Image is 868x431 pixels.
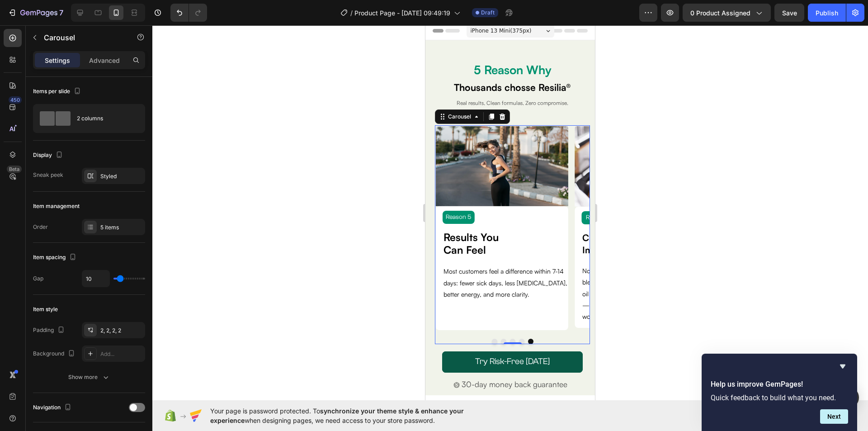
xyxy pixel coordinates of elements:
button: Dot [103,313,108,319]
button: Dot [94,313,99,319]
strong: Can Feel [18,218,61,231]
div: 2, 2, 2, 2 [100,327,143,335]
div: Items per slide [33,85,83,98]
div: Carousel [21,87,47,95]
h2: Help us improve GemPages! [711,379,848,390]
div: Rich Text Editor. Editing area: main [156,239,284,298]
div: Undo/Redo [170,4,207,22]
button: 0 product assigned [683,4,771,22]
span: Your page is password protected. To when designing pages, we need access to your store password. [210,406,499,425]
button: Publish [808,4,846,22]
button: Save [774,4,804,22]
img: gempages_581055623475495432-2021da6a-2ab9-4adf-9f32-079ead2ad27f.webp [10,101,143,181]
p: blends. Just powerful amounts of oregano [157,251,283,262]
span: 0 product assigned [690,8,750,18]
button: Show more [33,369,145,385]
div: Styled [100,172,143,180]
p: Advanced [89,56,120,65]
p: Quick feedback to build what you need. [711,393,848,402]
span: Try Risk-Free [DATE] [50,331,125,341]
div: 2 columns [77,108,132,129]
span: synchronize your theme style & enhance your experience [210,407,464,424]
p: work. [157,285,283,297]
strong: Results You [18,205,73,218]
img: gempages_581055623475495432-1ab7df02-1156-4f4d-a25d-f1835963d0f2.webp [28,356,34,363]
button: Next question [820,409,848,424]
span: 30-day money back guarantee [36,354,142,364]
span: Product Page - [DATE] 09:49:19 [354,8,450,18]
div: Sneak peek [33,171,63,179]
button: <p><span style="font-size:19px;">Try Risk-Free Today</span></p> [17,326,157,347]
div: Publish [816,8,838,18]
div: Display [33,149,65,161]
input: Auto [82,270,109,287]
button: Hide survey [837,361,848,372]
button: 7 [4,4,67,22]
span: Draft [481,9,495,17]
p: oil (6,000 mg) and black seed oil (200 mg) — proven to [157,263,283,285]
span: / [350,8,353,18]
iframe: Design area [425,25,595,400]
div: Background [33,348,77,360]
div: Item style [33,305,58,313]
div: Beta [7,166,22,173]
div: Padding [33,324,66,336]
div: Gap [33,275,43,283]
p: Reason 5 [18,186,48,198]
button: Dot [75,313,81,319]
div: Order [33,223,48,231]
span: Save [782,9,797,17]
p: 7 [59,7,63,18]
div: 5 items [100,223,143,232]
div: Item spacing [33,251,78,264]
p: Carousel [44,32,121,43]
p: Settings [45,56,70,65]
div: 450 [9,96,22,104]
p: Most customers feel a difference within 7-14 days: fewer sick days, less [MEDICAL_DATA], better e... [18,240,144,275]
img: gempages_581055623475495432-8bf34e86-d47b-4a12-b84b-86e564f8e837.webp [149,101,282,181]
div: Show more [68,373,110,382]
button: Dot [85,313,90,319]
strong: Clinically Dosed for Real Impact [157,207,259,230]
button: Dot [66,313,72,319]
p: Reason 1 [157,187,187,198]
div: Item management [33,202,80,210]
div: Add... [100,350,143,358]
div: Navigation [33,402,73,414]
div: Help us improve GemPages! [711,361,848,424]
p: No underdosed ingredients or trendy [157,240,283,251]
